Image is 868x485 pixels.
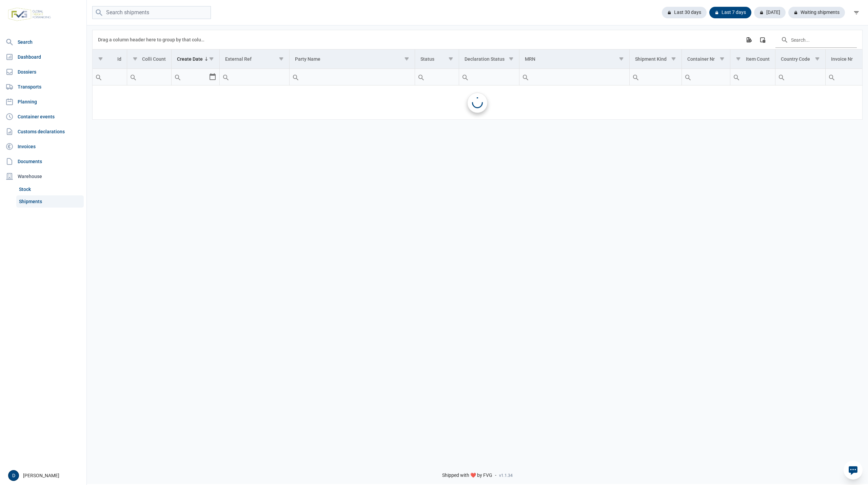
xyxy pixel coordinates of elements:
div: External Ref [225,56,252,62]
span: Show filter options for column 'Status' [448,56,453,61]
td: Column Id [93,50,127,69]
img: FVG - Global freight forwarding [5,5,54,24]
span: Show filter options for column 'Item Count' [736,56,741,61]
input: Filter cell [415,69,459,85]
td: Column External Ref [220,50,289,69]
a: Search [3,35,84,49]
span: No data [93,99,862,106]
td: Filter cell [629,69,682,85]
div: Item Count [746,56,770,62]
a: Stock [16,183,84,195]
span: - [495,472,496,479]
span: Shipped with ❤️ by FVG [442,472,492,479]
a: Invoices [3,140,84,153]
div: Export all data to Excel [743,34,755,46]
span: Show filter options for column 'Country Code' [815,56,820,61]
span: Show filter options for column 'Declaration Status' [509,56,514,61]
div: Search box [220,69,232,85]
div: Data grid toolbar [98,30,857,49]
div: Search box [826,69,838,85]
div: Last 7 days [709,7,751,18]
input: Filter cell [459,69,519,85]
span: Show filter options for column 'Container Nr' [719,56,725,61]
td: Filter cell [172,69,220,85]
td: Column Status [415,50,459,69]
span: Show filter options for column 'Shipment Kind' [671,56,676,61]
div: MRN [525,56,535,62]
div: Party Name [295,56,320,62]
td: Column Create Date [172,50,220,69]
div: Search box [290,69,302,85]
div: Search box [519,69,532,85]
td: Column MRN [519,50,630,69]
div: Loading... [472,97,483,108]
div: Search box [415,69,427,85]
div: Search box [93,69,105,85]
td: Filter cell [775,69,826,85]
div: Column Chooser [756,34,769,46]
a: Dashboard [3,50,84,64]
input: Filter cell [630,69,682,85]
input: Filter cell [290,69,415,85]
a: Container events [3,110,84,123]
div: Last 30 days [662,7,707,18]
button: D [8,470,19,481]
div: filter [850,6,863,19]
td: Filter cell [682,69,730,85]
div: Search box [459,69,471,85]
td: Column Container Nr [682,50,730,69]
td: Column Party Name [289,50,415,69]
div: Container Nr [687,56,715,62]
div: Create Date [177,56,203,62]
input: Search in the data grid [775,32,857,48]
div: Declaration Status [465,56,505,62]
div: [PERSON_NAME] [8,470,82,481]
td: Filter cell [459,69,519,85]
input: Filter cell [730,69,775,85]
input: Search shipments [92,6,211,19]
td: Column Country Code [775,50,826,69]
div: Waiting shipments [788,7,845,18]
span: Show filter options for column 'Id' [98,56,103,61]
div: Search box [630,69,642,85]
span: Show filter options for column 'Party Name' [404,56,409,61]
td: Column Colli Count [127,50,172,69]
td: Filter cell [519,69,630,85]
td: Column Shipment Kind [629,50,682,69]
div: [DATE] [754,7,786,18]
div: Colli Count [142,56,166,62]
input: Filter cell [93,69,127,85]
div: Search box [127,69,139,85]
input: Filter cell [172,69,209,85]
div: Id [117,56,121,62]
td: Column Declaration Status [459,50,519,69]
a: Documents [3,155,84,168]
div: Search box [682,69,694,85]
a: Planning [3,95,84,109]
div: Search box [730,69,743,85]
div: Shipment Kind [635,56,667,62]
div: Search box [172,69,184,85]
input: Filter cell [220,69,289,85]
a: Dossiers [3,65,84,79]
a: Customs declarations [3,125,84,138]
div: Search box [775,69,788,85]
div: Select [209,69,217,85]
td: Column Item Count [730,50,775,69]
input: Filter cell [127,69,172,85]
td: Filter cell [127,69,172,85]
span: Show filter options for column 'Colli Count' [133,56,138,61]
span: v1.1.34 [499,473,513,478]
div: Warehouse [3,170,84,183]
div: Country Code [781,56,810,62]
a: Shipments [16,195,84,208]
span: Show filter options for column 'External Ref' [279,56,284,61]
td: Filter cell [289,69,415,85]
div: Status [420,56,434,62]
div: Drag a column header here to group by that column [98,34,207,45]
